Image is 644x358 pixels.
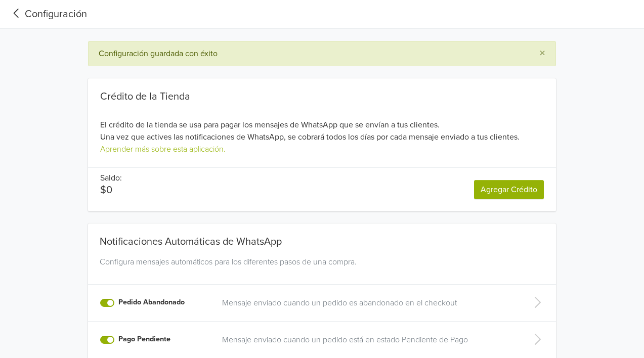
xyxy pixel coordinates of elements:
a: Mensaje enviado cuando un pedido es abandonado en el checkout [222,297,512,309]
div: Crédito de la Tienda [100,91,544,103]
p: Saldo: [100,172,122,184]
a: Configuración [8,7,87,22]
div: Configuración guardada con éxito [99,48,523,60]
a: Agregar Crédito [474,180,544,199]
a: Aprender más sobre esta aplicación. [100,144,226,154]
p: $0 [100,184,122,196]
div: Configura mensajes automáticos para los diferentes pasos de una compra. [96,256,548,280]
label: Pedido Abandonado [118,297,185,308]
a: Mensaje enviado cuando un pedido está en estado Pendiente de Pago [222,334,512,346]
span: × [539,46,545,61]
div: El crédito de la tienda se usa para pagar los mensajes de WhatsApp que se envían a tus clientes. ... [88,91,556,155]
label: Pago Pendiente [118,334,170,345]
div: Notificaciones Automáticas de WhatsApp [96,223,548,252]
